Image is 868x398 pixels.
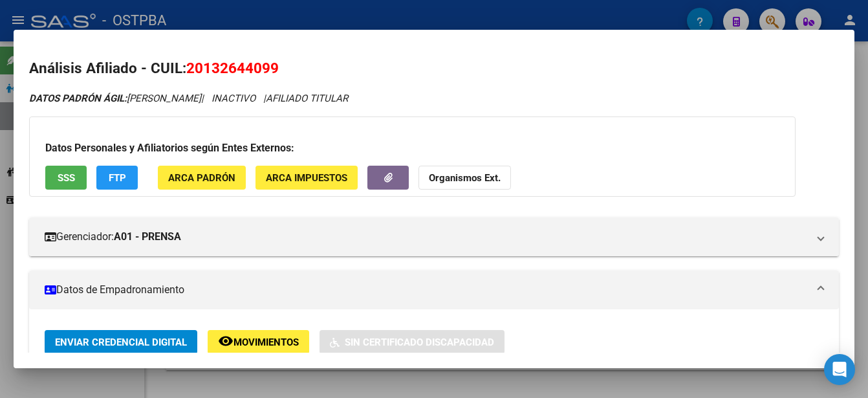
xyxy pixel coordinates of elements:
[266,172,347,184] span: ARCA Impuestos
[218,333,233,349] mat-icon: remove_red_eye
[96,166,138,190] button: FTP
[208,330,309,354] button: Movimientos
[29,93,201,104] span: [PERSON_NAME]
[320,330,505,354] button: Sin Certificado Discapacidad
[824,354,855,385] div: Open Intercom Messenger
[168,172,235,184] span: ARCA Padrón
[266,93,348,104] span: AFILIADO TITULAR
[345,337,494,348] span: Sin Certificado Discapacidad
[429,172,501,184] strong: Organismos Ext.
[233,337,299,348] span: Movimientos
[109,172,126,184] span: FTP
[418,166,511,190] button: Organismos Ext.
[186,60,279,76] span: 20132644099
[114,229,181,245] strong: A01 - PRENSA
[29,93,348,104] i: | INACTIVO |
[29,271,839,309] mat-expansion-panel-header: Datos de Empadronamiento
[158,166,246,190] button: ARCA Padrón
[45,166,87,190] button: SSS
[29,217,839,256] mat-expansion-panel-header: Gerenciador:A01 - PRENSA
[58,172,75,184] span: SSS
[29,93,127,104] strong: DATOS PADRÓN ÁGIL:
[255,166,358,190] button: ARCA Impuestos
[45,140,779,156] h3: Datos Personales y Afiliatorios según Entes Externos:
[45,229,808,245] mat-panel-title: Gerenciador:
[29,58,839,80] h2: Análisis Afiliado - CUIL:
[55,337,187,348] span: Enviar Credencial Digital
[45,282,808,298] mat-panel-title: Datos de Empadronamiento
[45,330,197,354] button: Enviar Credencial Digital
